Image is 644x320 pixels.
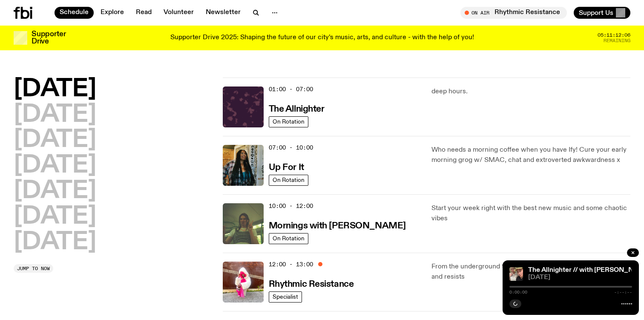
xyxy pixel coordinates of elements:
[269,220,406,231] a: Mornings with [PERSON_NAME]
[273,177,305,183] span: On Rotation
[14,205,96,229] button: [DATE]
[269,163,304,172] h3: Up For It
[14,78,96,101] button: [DATE]
[131,7,157,19] a: Read
[509,267,523,281] img: Two girls take a selfie. Girl on the right wears a baseball cap and wearing a black hoodie. Girl ...
[269,161,304,172] a: Up For It
[431,145,630,165] p: Who needs a morning coffee when you have Ify! Cure your early morning grog w/ SMAC, chat and extr...
[269,85,313,93] span: 01:00 - 07:00
[32,31,66,45] h3: Supporter Drive
[269,175,308,186] a: On Rotation
[273,118,305,125] span: On Rotation
[614,290,632,294] span: -:--:--
[14,154,96,178] button: [DATE]
[14,264,53,273] button: Jump to now
[269,260,313,268] span: 12:00 - 13:00
[431,86,630,97] p: deep hours.
[273,235,305,242] span: On Rotation
[269,291,302,303] a: Specialist
[269,278,354,289] a: Rhythmic Resistance
[269,105,325,114] h3: The Allnighter
[95,7,129,19] a: Explore
[579,9,613,17] span: Support Us
[509,290,527,294] span: 0:00:00
[55,7,94,19] a: Schedule
[431,203,630,224] p: Start your week right with the best new music and some chaotic vibes
[269,103,325,114] a: The Allnighter
[574,7,630,19] button: Support Us
[170,34,474,42] p: Supporter Drive 2025: Shaping the future of our city’s music, arts, and culture - with the help o...
[269,144,313,152] span: 07:00 - 10:00
[223,145,264,186] img: Ify - a Brown Skin girl with black braided twists, looking up to the side with her tongue stickin...
[431,262,630,282] p: From the underground to the uprising, where music remembers and resists
[158,7,199,19] a: Volunteer
[269,280,354,289] h3: Rhythmic Resistance
[223,203,264,244] img: Jim Kretschmer in a really cute outfit with cute braids, standing on a train holding up a peace s...
[14,128,96,152] button: [DATE]
[269,116,308,127] a: On Rotation
[460,7,567,19] button: On AirRhythmic Resistance
[201,7,246,19] a: Newsletter
[269,233,308,244] a: On Rotation
[528,274,632,281] span: [DATE]
[598,33,630,37] span: 05:11:12:06
[14,179,96,203] button: [DATE]
[273,294,298,300] span: Specialist
[17,266,50,271] span: Jump to now
[223,262,264,303] img: Attu crouches on gravel in front of a brown wall. They are wearing a white fur coat with a hood, ...
[269,202,313,210] span: 10:00 - 12:00
[14,103,96,127] button: [DATE]
[14,231,96,254] button: [DATE]
[604,38,630,43] span: Remaining
[269,222,406,231] h3: Mornings with [PERSON_NAME]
